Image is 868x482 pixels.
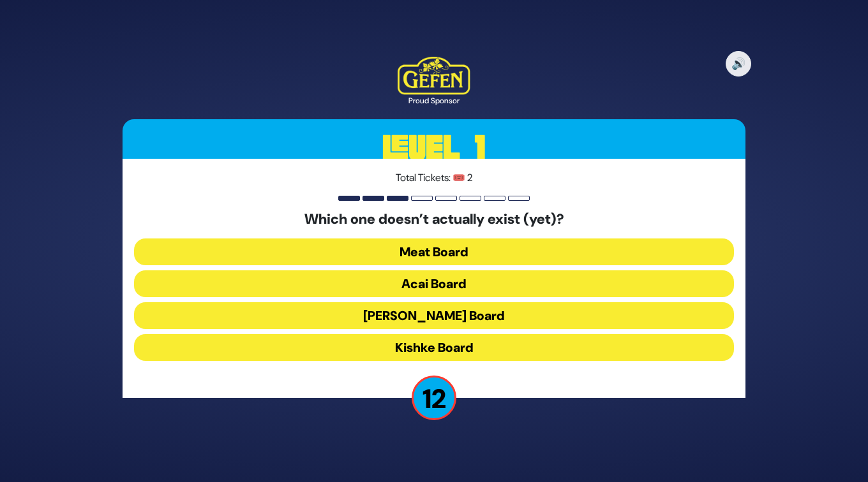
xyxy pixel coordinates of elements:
button: Kishke Board [134,334,734,361]
button: Meat Board [134,238,734,265]
h5: Which one doesn’t actually exist (yet)? [134,211,734,228]
h3: Level 1 [123,119,745,177]
img: Kedem [398,57,470,95]
button: Acai Board [134,270,734,297]
div: Proud Sponsor [398,95,470,106]
button: [PERSON_NAME] Board [134,302,734,329]
button: 🔊 [726,51,751,77]
p: 12 [412,376,456,420]
p: Total Tickets: 🎟️ 2 [134,170,734,186]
